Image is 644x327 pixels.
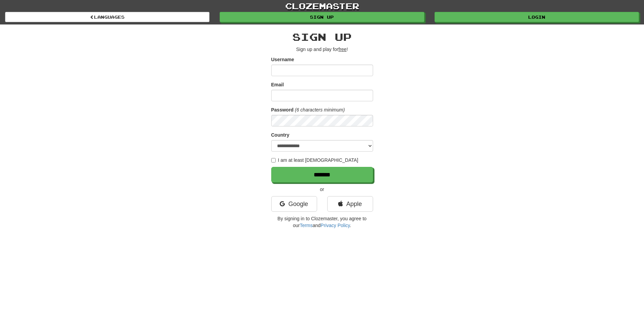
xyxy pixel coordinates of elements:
input: I am at least [DEMOGRAPHIC_DATA] [271,158,276,162]
a: Privacy Policy [320,223,350,228]
label: Username [271,56,294,63]
a: Login [435,12,639,22]
em: (6 characters minimum) [295,107,345,113]
p: By signing in to Clozemaster, you agree to our and . [271,215,373,229]
a: Google [271,196,317,212]
label: Country [271,132,290,138]
a: Languages [5,12,209,22]
h2: Sign up [271,31,373,42]
a: Sign up [220,12,424,22]
label: Email [271,81,284,88]
a: Terms [300,223,313,228]
p: Sign up and play for ! [271,46,373,53]
a: Apple [327,196,373,212]
p: or [271,186,373,193]
label: Password [271,106,294,113]
u: free [338,47,347,52]
label: I am at least [DEMOGRAPHIC_DATA] [271,157,358,163]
